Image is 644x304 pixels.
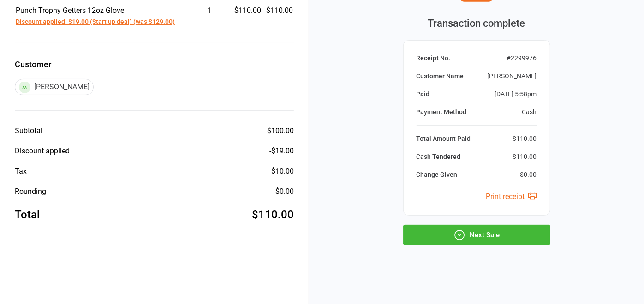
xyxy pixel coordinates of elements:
span: Punch Trophy Getters 12oz Glove [16,6,124,15]
div: Payment Method [417,107,467,117]
div: Discount applied [15,146,70,157]
div: $110.00 [513,134,537,144]
div: Customer Name [417,71,464,81]
div: 1 [188,5,232,16]
div: $110.00 [252,206,294,223]
div: $10.00 [271,166,294,177]
div: Transaction complete [403,16,550,31]
button: Next Sale [403,225,550,245]
div: $110.00 [233,5,261,16]
div: Rounding [15,186,46,197]
div: Total [15,206,40,223]
div: Cash Tendered [417,152,461,162]
label: Customer [15,58,294,70]
div: Change Given [417,170,458,180]
div: [PERSON_NAME] [488,71,537,81]
div: $0.00 [520,170,537,180]
div: Cash [522,107,537,117]
div: $100.00 [267,125,294,136]
a: Print receipt [486,192,537,201]
div: $110.00 [513,152,537,162]
div: $0.00 [275,186,294,197]
div: Paid [417,89,430,99]
div: Subtotal [15,125,42,136]
div: Receipt No. [417,53,451,63]
div: Tax [15,166,27,177]
div: [PERSON_NAME] [15,79,94,95]
div: [DATE] 5:58pm [495,89,537,99]
button: Discount applied: $19.00 (Start up deal) (was $129.00) [16,17,175,27]
div: - $19.00 [269,146,294,157]
div: Total Amount Paid [417,134,471,144]
td: $110.00 [265,5,293,27]
div: # 2299976 [507,53,537,63]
